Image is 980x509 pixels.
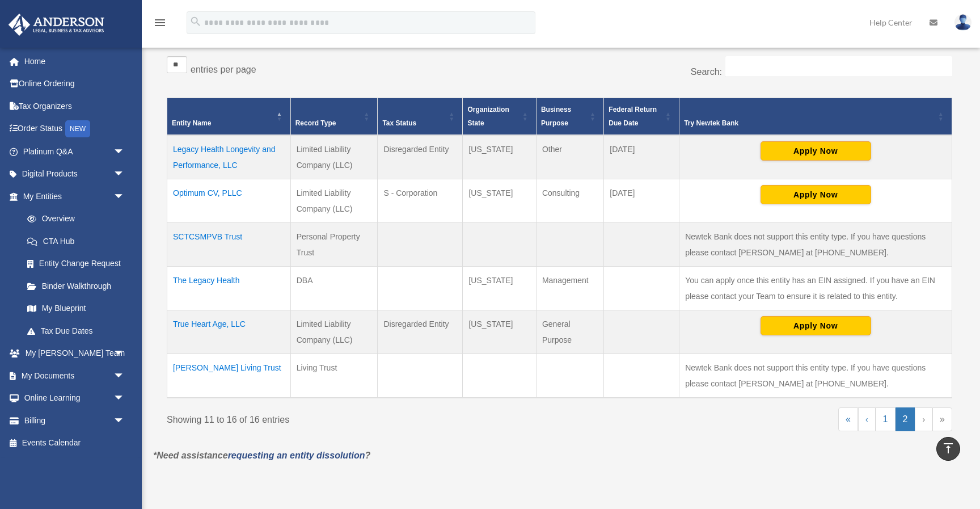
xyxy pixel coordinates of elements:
span: Business Purpose [541,106,571,127]
a: vertical_align_top [936,437,960,461]
td: Disregarded Entity [378,135,463,179]
a: Order StatusNEW [8,117,142,141]
a: Next [915,407,932,431]
span: Entity Name [172,119,211,127]
span: arrow_drop_down [113,342,136,365]
span: arrow_drop_down [113,185,136,208]
a: Online Learningarrow_drop_down [8,387,142,410]
a: Binder Walkthrough [16,275,136,297]
th: Record Type: Activate to sort [290,98,378,136]
a: My Entitiesarrow_drop_down [8,185,136,208]
td: Optimum CV, PLLC [167,179,291,223]
td: Newtek Bank does not support this entity type. If you have questions please contact [PERSON_NAME]... [679,223,952,267]
a: Overview [16,208,130,230]
a: My Documentsarrow_drop_down [8,364,142,387]
td: Disregarded Entity [378,310,463,354]
td: Newtek Bank does not support this entity type. If you have questions please contact [PERSON_NAME]... [679,354,952,398]
div: Try Newtek Bank [684,116,935,130]
em: *Need assistance ? [153,451,370,460]
th: Organization State: Activate to sort [463,98,537,136]
div: NEW [65,120,90,137]
a: Entity Change Request [16,253,136,275]
a: Billingarrow_drop_down [8,409,142,432]
span: Organization State [467,106,509,127]
td: Legacy Health Longevity and Performance, LLC [167,135,291,179]
td: Management [536,267,603,310]
a: Last [932,407,952,431]
td: DBA [290,267,378,310]
span: arrow_drop_down [113,409,136,432]
a: Platinum Q&Aarrow_drop_down [8,140,142,163]
span: arrow_drop_down [113,163,136,186]
a: Home [8,50,142,73]
td: The Legacy Health [167,267,291,310]
a: Online Ordering [8,73,142,95]
td: General Purpose [536,310,603,354]
td: S - Corporation [378,179,463,223]
td: True Heart Age, LLC [167,310,291,354]
span: arrow_drop_down [113,387,136,410]
a: 2 [895,407,915,431]
button: Apply Now [761,141,871,161]
a: First [838,407,858,431]
td: Other [536,135,603,179]
label: Search: [691,67,722,77]
span: Record Type [295,119,336,127]
a: My [PERSON_NAME] Teamarrow_drop_down [8,342,142,365]
span: arrow_drop_down [113,364,136,388]
span: Tax Status [382,119,416,127]
a: My Blueprint [16,297,136,320]
th: Federal Return Due Date: Activate to sort [604,98,679,136]
span: Federal Return Due Date [609,106,657,127]
td: SCTCSMPVB Trust [167,223,291,267]
a: 1 [876,407,895,431]
th: Business Purpose: Activate to sort [536,98,603,136]
button: Apply Now [761,316,871,335]
a: requesting an entity dissolution [228,451,365,460]
a: Previous [858,407,876,431]
td: [US_STATE] [463,310,537,354]
td: Personal Property Trust [290,223,378,267]
td: [DATE] [604,135,679,179]
img: User Pic [954,14,971,31]
td: [US_STATE] [463,179,537,223]
i: search [189,15,202,28]
td: Limited Liability Company (LLC) [290,179,378,223]
div: Showing 11 to 16 of 16 entries [167,407,551,428]
img: Anderson Advisors Platinum Portal [5,14,108,36]
a: Digital Productsarrow_drop_down [8,163,142,186]
th: Tax Status: Activate to sort [378,98,463,136]
a: Tax Due Dates [16,319,136,342]
td: Limited Liability Company (LLC) [290,310,378,354]
label: entries per page [191,65,256,74]
td: [DATE] [604,179,679,223]
td: [US_STATE] [463,135,537,179]
td: Living Trust [290,354,378,398]
a: Events Calendar [8,432,142,455]
i: menu [153,16,167,30]
td: [PERSON_NAME] Living Trust [167,354,291,398]
td: You can apply once this entity has an EIN assigned. If you have an EIN please contact your Team t... [679,267,952,310]
i: vertical_align_top [941,441,955,455]
th: Entity Name: Activate to invert sorting [167,98,291,136]
td: Consulting [536,179,603,223]
a: menu [153,20,167,30]
td: [US_STATE] [463,267,537,310]
a: Tax Organizers [8,95,142,117]
th: Try Newtek Bank : Activate to sort [679,98,952,136]
td: Limited Liability Company (LLC) [290,135,378,179]
a: CTA Hub [16,230,136,253]
span: arrow_drop_down [113,140,136,163]
button: Apply Now [761,185,871,204]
